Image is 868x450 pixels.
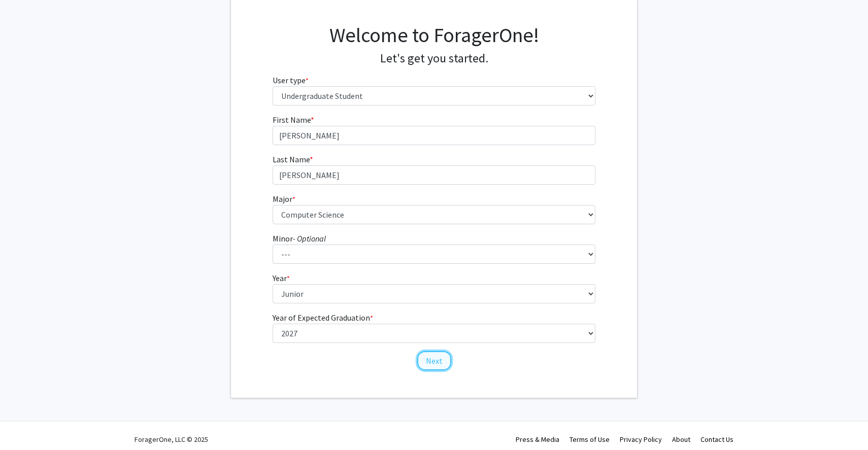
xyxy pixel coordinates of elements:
button: Next [417,351,451,370]
span: Last Name [273,154,310,164]
iframe: Chat [8,404,43,442]
h1: Welcome to ForagerOne! [273,23,596,47]
label: Year of Expected Graduation [273,311,373,324]
a: Terms of Use [570,435,610,444]
a: Press & Media [516,435,559,444]
span: First Name [273,115,311,125]
a: Contact Us [700,435,733,444]
a: Privacy Policy [620,435,662,444]
label: User type [273,74,309,86]
a: About [672,435,690,444]
label: Major [273,193,295,205]
label: Minor [273,232,326,245]
h4: Let's get you started. [273,51,596,66]
label: Year [273,272,290,284]
i: - Optional [293,233,326,244]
